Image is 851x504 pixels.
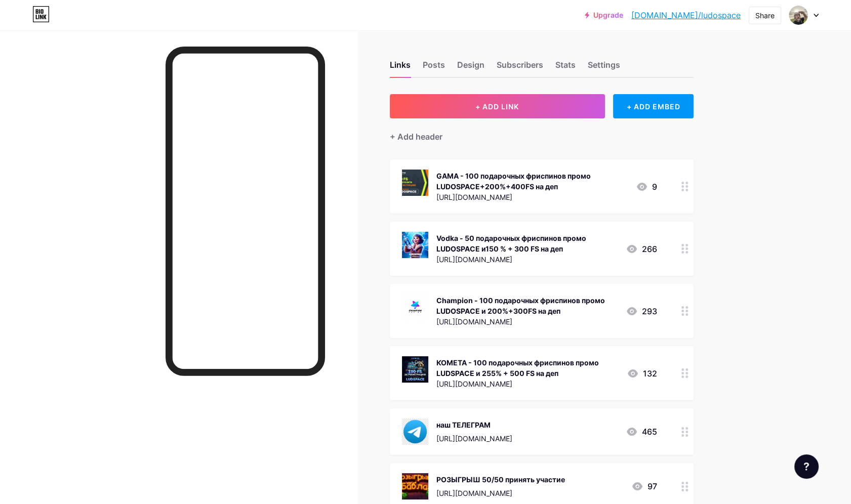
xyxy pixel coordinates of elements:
div: КОМЕТА - 100 подарочных фриспинов промо LUDSPACE и 255% + 500 FS на деп [436,357,619,379]
div: [URL][DOMAIN_NAME] [436,379,619,389]
div: Stats [555,59,576,77]
img: наш ТЕЛЕГРАМ [402,418,428,445]
div: GAMA - 100 подарочных фриспинов промо LUDOSPACE+200%+400FS на деп [436,171,628,192]
div: 293 [626,305,657,317]
button: + ADD LINK [390,94,605,118]
img: РОЗЫГРЫШ 50/50 принять участие [402,473,428,499]
div: [URL][DOMAIN_NAME] [436,254,618,265]
div: Links [390,59,411,77]
div: Champion - 100 подарочных фриспинов промо LUDOSPACE и 200%+300FS на деп [436,295,618,316]
div: + Add header [390,131,442,143]
div: [URL][DOMAIN_NAME] [436,316,618,327]
div: + ADD EMBED [613,94,694,118]
div: Posts [423,59,445,77]
div: Design [457,59,484,77]
img: Vodka - 50 подарочных фриспинов промо LUDOSPACE и150 % + 300 FS на деп [402,232,428,258]
div: 266 [626,243,657,255]
div: 465 [626,426,657,438]
div: [URL][DOMAIN_NAME] [436,488,565,498]
img: GAMA - 100 подарочных фриспинов промо LUDOSPACE+200%+400FS на деп [402,170,428,196]
div: 9 [636,181,657,193]
div: Settings [588,59,620,77]
div: Vodka - 50 подарочных фриспинов промо LUDOSPACE и150 % + 300 FS на деп [436,233,618,254]
div: [URL][DOMAIN_NAME] [436,192,628,202]
img: КОМЕТА - 100 подарочных фриспинов промо LUDSPACE и 255% + 500 FS на деп [402,356,428,383]
div: РОЗЫГРЫШ 50/50 принять участие [436,474,565,485]
div: 97 [631,480,657,492]
a: Upgrade [585,11,623,19]
span: + ADD LINK [475,102,519,111]
a: [DOMAIN_NAME]/ludospace [631,9,741,21]
img: ludospace [789,6,808,25]
img: Champion - 100 подарочных фриспинов промо LUDOSPACE и 200%+300FS на деп [402,294,428,320]
div: наш ТЕЛЕГРАМ [436,419,512,430]
div: Share [755,10,775,21]
div: 132 [627,367,657,380]
div: Subscribers [497,59,543,77]
div: [URL][DOMAIN_NAME] [436,433,512,444]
